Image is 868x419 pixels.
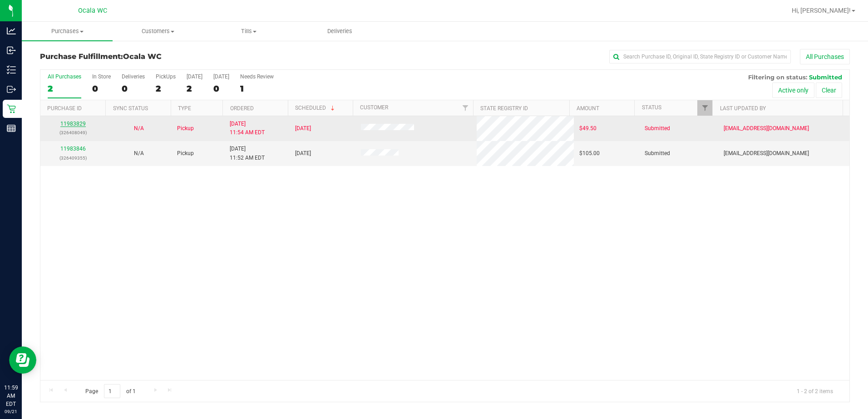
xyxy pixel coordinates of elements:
a: Type [178,105,191,112]
span: Submitted [645,149,670,158]
span: Not Applicable [134,125,144,132]
div: 0 [92,83,111,94]
span: Purchases [22,27,113,35]
a: Purchases [22,22,113,41]
div: 0 [213,83,229,94]
a: Scheduled [295,105,336,111]
a: State Registry ID [480,105,528,112]
button: N/A [134,124,144,133]
button: Active only [772,83,814,98]
a: Last Updated By [720,105,766,112]
a: Purchase ID [47,105,82,112]
div: Deliveries [122,73,145,80]
span: [EMAIL_ADDRESS][DOMAIN_NAME] [724,124,809,133]
span: [DATE] 11:52 AM EDT [230,145,265,162]
a: Filter [697,100,712,116]
p: 11:59 AM EDT [4,384,18,408]
span: Filtering on status: [748,73,807,81]
button: Clear [816,83,842,98]
span: Ocala WC [78,7,107,15]
div: 2 [156,83,176,94]
inline-svg: Outbound [7,85,16,94]
a: Amount [577,105,599,112]
span: Submitted [809,73,842,81]
inline-svg: Reports [7,124,16,133]
span: Page of 1 [78,384,143,398]
a: Ordered [230,105,254,112]
div: 1 [240,83,274,94]
span: [EMAIL_ADDRESS][DOMAIN_NAME] [724,149,809,158]
a: 11983846 [60,146,86,152]
inline-svg: Retail [7,104,16,113]
span: [DATE] [295,149,311,158]
div: 2 [187,83,202,94]
a: Sync Status [113,105,148,112]
button: N/A [134,149,144,158]
input: 1 [104,384,120,398]
a: Customer [360,104,388,111]
span: [DATE] 11:54 AM EDT [230,120,265,137]
span: Not Applicable [134,150,144,156]
div: Needs Review [240,73,274,80]
a: Deliveries [294,22,385,41]
span: Submitted [645,124,670,133]
span: Deliveries [315,27,365,35]
a: 11983829 [60,121,86,127]
div: [DATE] [213,73,229,80]
input: Search Purchase ID, Original ID, State Registry ID or Customer Name... [609,50,791,63]
span: $49.50 [579,124,597,133]
div: PickUps [156,73,176,80]
h3: Purchase Fulfillment: [40,53,310,61]
button: All Purchases [800,49,850,64]
span: [DATE] [295,124,311,133]
div: 0 [122,83,145,94]
span: $105.00 [579,149,600,158]
span: 1 - 2 of 2 items [789,384,840,398]
iframe: Resource center [9,346,36,374]
span: Pickup [177,124,194,133]
a: Filter [458,100,473,116]
span: Customers [113,27,203,35]
p: (326408049) [46,128,101,137]
span: Pickup [177,149,194,158]
div: 2 [48,83,81,94]
span: Ocala WC [123,52,162,61]
inline-svg: Inbound [7,46,16,55]
inline-svg: Analytics [7,26,16,35]
div: All Purchases [48,73,81,80]
a: Tills [203,22,294,41]
span: Hi, [PERSON_NAME]! [792,7,851,14]
inline-svg: Inventory [7,65,16,74]
span: Tills [204,27,294,35]
div: In Store [92,73,111,80]
a: Status [642,104,661,111]
p: (326409355) [46,154,101,162]
a: Customers [113,22,203,41]
p: 09/21 [4,408,18,415]
div: [DATE] [187,73,202,80]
